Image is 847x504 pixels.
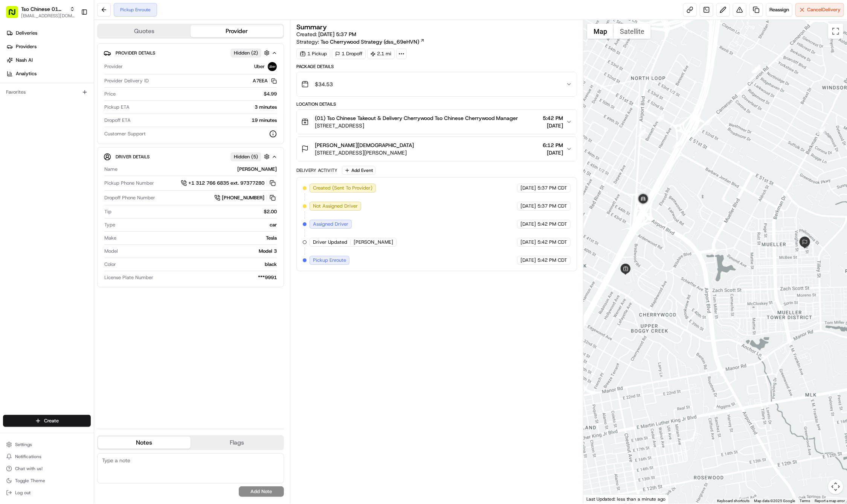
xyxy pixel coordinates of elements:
[520,203,536,209] span: [DATE]
[53,128,91,134] a: Powered byPylon
[585,494,610,504] img: Google
[754,499,795,503] span: Map data ©2025 Google
[583,494,669,504] div: Last Updated: less than a minute ago
[3,463,91,474] button: Chat with us!
[3,27,94,39] a: Deliveries
[26,80,95,86] div: We're available if you need us!
[766,3,792,17] button: Reassign
[234,50,258,56] span: Hidden ( 2 )
[3,439,91,450] button: Settings
[543,149,563,156] span: [DATE]
[5,106,61,120] a: 📗Knowledge Base
[104,248,118,255] span: Model
[297,110,577,134] button: (01) Tso Chinese Takeout & Delivery Cherrywood Tso Chinese Cherrywood Manager[STREET_ADDRESS]5:42...
[296,64,577,70] div: Package Details
[320,38,419,46] span: Tso Cherrywood Strategy (dss_69eHVN)
[815,499,845,503] a: Report a map error
[26,72,124,80] div: Start new chat
[3,451,91,462] button: Notifications
[191,437,283,449] button: Flags
[296,24,327,30] h3: Summary
[104,104,130,111] span: Pickup ETA
[116,154,150,160] span: Driver Details
[3,41,94,53] a: Providers
[214,194,277,202] a: [PHONE_NUMBER]
[104,261,116,268] span: Color
[104,47,278,59] button: Provider DetailsHidden (2)
[104,194,155,201] span: Dropoff Phone Number
[520,221,536,228] span: [DATE]
[828,24,843,39] button: Toggle fullscreen view
[315,141,414,149] span: [PERSON_NAME][DEMOGRAPHIC_DATA]
[15,490,31,496] span: Log out
[16,57,33,64] span: Nash AI
[75,128,91,134] span: Pylon
[537,257,567,264] span: 5:42 PM CDT
[104,63,123,70] span: Provider
[296,38,425,46] div: Strategy:
[520,257,536,264] span: [DATE]
[313,257,346,264] span: Pickup Enroute
[769,6,789,13] span: Reassign
[234,153,258,160] span: Hidden ( 5 )
[807,6,841,13] span: Cancel Delivery
[313,221,348,228] span: Assigned Driver
[704,117,712,125] div: 6
[104,208,111,215] span: Tip
[537,239,567,246] span: 5:42 PM CDT
[315,122,518,129] span: [STREET_ADDRESS]
[133,104,277,111] div: 3 minutes
[3,415,91,427] button: Create
[315,149,414,156] span: [STREET_ADDRESS][PERSON_NAME]
[15,478,45,484] span: Toggle Theme
[104,117,131,124] span: Dropoff ETA
[3,54,94,66] a: Nash AI
[520,185,536,191] span: [DATE]
[116,50,155,56] span: Provider Details
[121,248,277,255] div: Model 3
[297,137,577,161] button: [PERSON_NAME][DEMOGRAPHIC_DATA][STREET_ADDRESS][PERSON_NAME]6:12 PM[DATE]
[296,49,330,59] div: 1 Pickup
[191,25,283,37] button: Provider
[587,24,614,39] button: Show street map
[8,30,137,43] p: Welcome 👋
[320,38,425,46] a: Tso Cherrywood Strategy (dss_69eHVN)
[181,179,277,187] a: +1 312 766 6835 ext. 97377280
[520,239,536,246] span: [DATE]
[268,62,277,71] img: uber-new-logo.jpeg
[342,166,375,175] button: Add Event
[795,3,844,17] button: CancelDelivery
[104,150,278,163] button: Driver DetailsHidden (5)
[318,31,356,38] span: [DATE] 5:37 PM
[585,494,610,504] a: Open this area in Google Maps (opens a new window)
[537,221,567,228] span: 5:42 PM CDT
[230,152,272,161] button: Hidden (5)
[15,466,43,472] span: Chat with us!
[119,261,277,268] div: black
[297,72,577,96] button: $34.53
[828,479,843,494] button: Map camera controls
[751,64,760,73] div: 3
[21,5,67,13] span: Tso Chinese 01 Cherrywood
[315,114,518,122] span: (01) Tso Chinese Takeout & Delivery Cherrywood Tso Chinese Cherrywood Manager
[104,166,118,173] span: Name
[8,110,14,116] div: 📗
[253,77,277,84] button: A7EEA
[3,68,94,80] a: Analytics
[354,239,393,246] span: [PERSON_NAME]
[104,274,153,281] span: License Plate Number
[8,72,21,86] img: 1736555255976-a54dd68f-1ca7-489b-9aae-adbdc363a1c4
[332,49,366,59] div: 1 Dropoff
[800,499,810,503] a: Terms
[817,126,826,135] div: 1
[16,43,37,50] span: Providers
[543,141,563,149] span: 6:12 PM
[614,24,651,39] button: Show satellite imagery
[3,3,78,21] button: Tso Chinese 01 Cherrywood[EMAIL_ADDRESS][DOMAIN_NAME]
[673,140,681,148] div: 9
[21,13,75,19] button: [EMAIL_ADDRESS][DOMAIN_NAME]
[656,114,664,122] div: 7
[752,65,760,73] div: 5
